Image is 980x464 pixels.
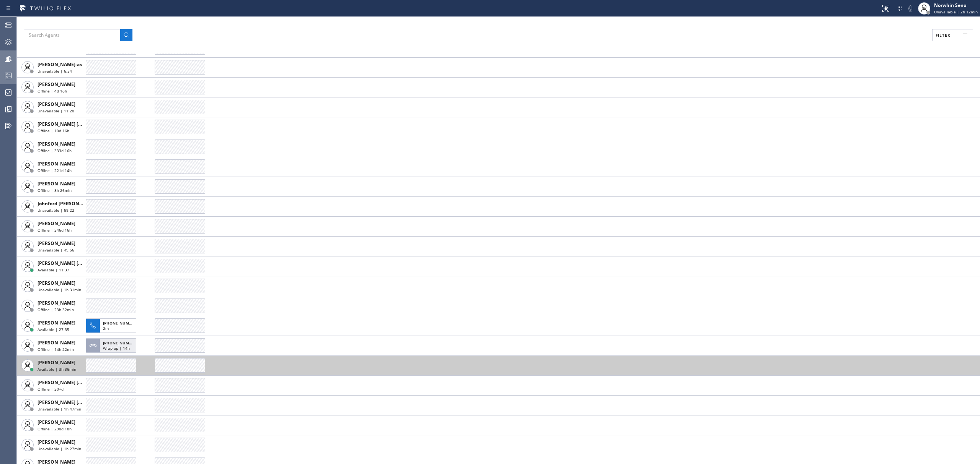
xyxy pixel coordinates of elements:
span: Available | 3h 36min [38,367,76,372]
span: [PERSON_NAME] [38,339,75,346]
input: Search Agents [24,29,120,41]
span: [PERSON_NAME] [38,359,75,366]
button: Mute [905,3,916,14]
button: [PHONE_NUMBER]2m [86,316,139,335]
span: Offline | 221d 14h [38,168,72,173]
span: Unavailable | 1h 27min [38,446,81,451]
span: [PERSON_NAME] [38,101,75,107]
button: Filter [932,29,973,41]
span: Offline | 290d 18h [38,426,72,432]
span: Unavailable | 59:22 [38,208,74,213]
span: Available | 11:37 [38,267,69,273]
span: Filter [936,32,951,38]
span: Offline | 346d 16h [38,227,72,233]
span: Johnford [PERSON_NAME] [38,200,96,207]
span: [PERSON_NAME] [38,180,75,187]
span: Offline | 333d 16h [38,148,72,153]
span: Offline | 14h 22min [38,347,74,352]
span: Unavailable | 11:20 [38,108,74,114]
span: [PERSON_NAME] [38,439,75,445]
span: [PERSON_NAME] [38,320,75,326]
span: Offline | 8h 26min [38,188,72,193]
span: Offline | 10d 16h [38,128,69,133]
div: Norwhin Seno [934,2,978,8]
span: [PERSON_NAME] [38,81,75,88]
span: [PERSON_NAME] [38,240,75,247]
span: [PHONE_NUMBER] [103,340,138,346]
span: Offline | 23h 32min [38,307,74,312]
span: [PERSON_NAME] [38,220,75,227]
span: 2m [103,326,109,331]
span: [PERSON_NAME] [PERSON_NAME] Dahil [38,260,128,266]
span: [PERSON_NAME] [38,141,75,147]
span: Unavailable | 2h 12min [934,9,978,15]
span: Unavailable | 1h 31min [38,287,81,292]
span: [PERSON_NAME] [PERSON_NAME] [38,379,114,386]
span: [PERSON_NAME] [38,419,75,425]
span: Offline | 30+d [38,386,64,392]
span: [PHONE_NUMBER] [103,320,138,326]
span: [PERSON_NAME] [38,161,75,167]
span: Unavailable | 6:54 [38,68,72,74]
button: [PHONE_NUMBER]Wrap up | 14h [86,336,139,355]
span: [PERSON_NAME] [PERSON_NAME] [38,399,114,406]
span: Offline | 4d 16h [38,88,67,94]
span: [PERSON_NAME] [PERSON_NAME] [38,121,114,127]
span: Wrap up | 14h [103,346,130,351]
span: [PERSON_NAME] [38,300,75,306]
span: [PERSON_NAME] [38,280,75,286]
span: Available | 27:35 [38,327,69,332]
span: Unavailable | 1h 47min [38,406,81,412]
span: [PERSON_NAME]-as [38,61,82,68]
span: Unavailable | 49:56 [38,247,74,253]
